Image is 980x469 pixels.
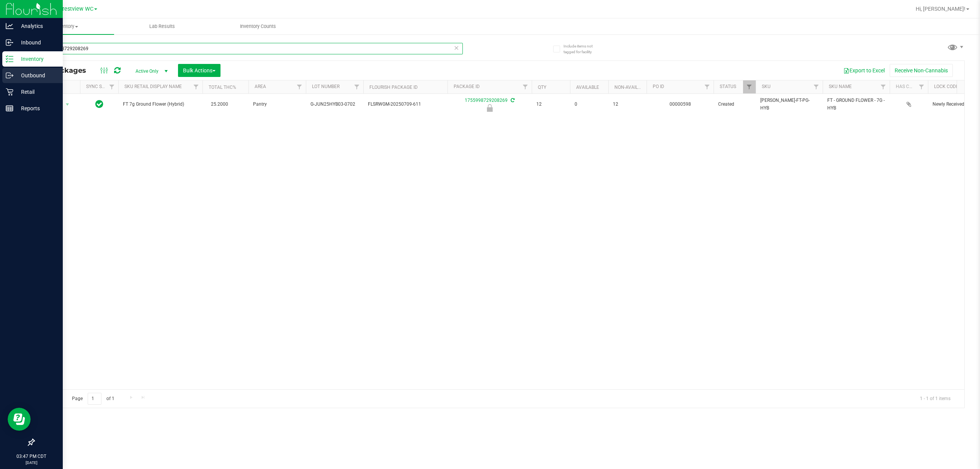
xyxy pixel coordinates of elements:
[63,99,72,110] span: select
[13,21,59,31] p: Analytics
[13,54,59,64] p: Inventory
[454,84,480,89] a: Package ID
[6,39,13,46] inline-svg: Inbound
[465,98,508,103] a: 1755998729208269
[890,80,928,94] th: Has COA
[877,80,890,93] a: Filter
[13,38,59,47] p: Inbound
[575,101,604,108] span: 0
[368,101,443,108] span: FLSRWGM-20250709-611
[106,80,118,93] a: Filter
[183,67,216,74] span: Bulk Actions
[293,80,306,93] a: Filter
[810,80,823,93] a: Filter
[209,85,236,90] a: Total THC%
[454,43,459,53] span: Clear
[6,55,13,63] inline-svg: Inventory
[563,43,602,55] span: Include items not tagged for facility
[743,80,756,93] a: Filter
[653,84,664,89] a: PO ID
[230,23,286,30] span: Inventory Counts
[762,84,771,89] a: SKU
[369,85,418,90] a: Flourish Package ID
[207,99,232,110] span: 25.2000
[890,64,953,77] button: Receive Non-Cannabis
[915,80,928,93] a: Filter
[3,460,59,466] p: [DATE]
[123,101,198,108] span: FT 7g Ground Flower (Hybrid)
[178,64,220,77] button: Bulk Actions
[914,393,957,404] span: 1 - 1 of 1 items
[40,66,94,75] span: All Packages
[613,101,642,108] span: 12
[934,84,959,89] a: Lock Code
[190,80,203,93] a: Filter
[614,85,648,90] a: Non-Available
[760,97,818,111] span: [PERSON_NAME]-FT-PG-HYB
[13,71,59,80] p: Outbound
[827,97,885,111] span: FT - GROUND FLOWER - 7G - HYB
[536,101,565,108] span: 12
[720,84,736,89] a: Status
[95,99,103,109] span: In Sync
[124,84,182,89] a: SKU Retail Display Name
[670,101,691,107] a: 00000598
[88,393,101,405] input: 1
[701,80,714,93] a: Filter
[13,87,59,96] p: Retail
[829,84,852,89] a: SKU Name
[6,105,13,112] inline-svg: Reports
[718,101,751,108] span: Created
[312,84,340,89] a: Lot Number
[18,18,114,34] a: Inventory
[6,88,13,96] inline-svg: Retail
[114,18,210,34] a: Lab Results
[8,408,31,431] iframe: Resource center
[253,101,301,108] span: Pantry
[86,84,116,89] a: Sync Status
[446,104,533,112] div: Newly Received
[210,18,306,34] a: Inventory Counts
[34,43,463,54] input: Search Package ID, Item Name, SKU, Lot or Part Number...
[255,84,266,89] a: Area
[351,80,363,93] a: Filter
[59,6,93,12] span: Crestview WC
[139,23,185,30] span: Lab Results
[576,85,599,90] a: Available
[3,453,59,460] p: 03:47 PM CDT
[6,72,13,79] inline-svg: Outbound
[18,23,114,30] span: Inventory
[538,85,546,90] a: Qty
[916,6,965,12] span: Hi, [PERSON_NAME]!
[838,64,890,77] button: Export to Excel
[310,101,359,108] span: G-JUN25HYB03-0702
[65,393,121,405] span: Page of 1
[13,104,59,113] p: Reports
[519,80,532,93] a: Filter
[6,22,13,30] inline-svg: Analytics
[510,98,514,103] span: Sync from Compliance System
